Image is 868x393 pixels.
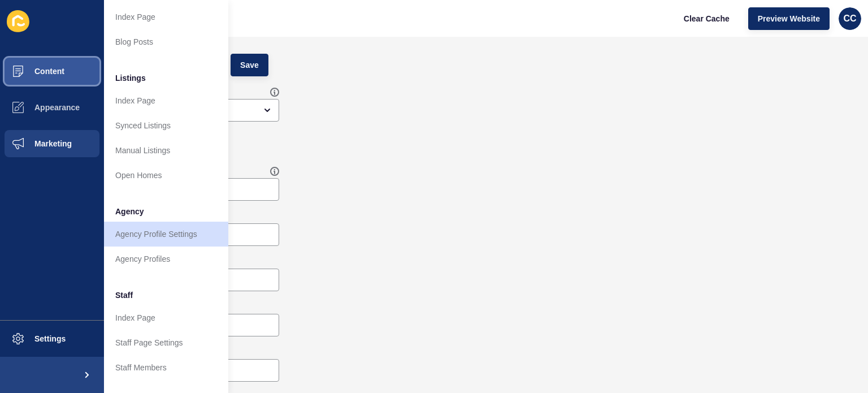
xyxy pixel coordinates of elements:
button: Clear Cache [674,7,739,30]
span: Agency [115,206,144,217]
a: Manual Listings [104,138,228,163]
a: Staff Page Settings [104,330,228,355]
a: Index Page [104,305,228,330]
a: Index Page [104,5,228,29]
a: Synced Listings [104,113,228,138]
span: Staff [115,290,133,301]
a: Open Homes [104,163,228,188]
span: Save [240,59,259,71]
span: Listings [115,72,146,84]
a: Agency Profiles [104,247,228,271]
button: Save [231,54,268,76]
a: Index Page [104,88,228,113]
span: Clear Cache [684,13,730,24]
span: Preview Website [758,13,820,24]
a: Staff Members [104,355,228,380]
span: CC [843,13,856,24]
a: Blog Posts [104,29,228,54]
a: Agency Profile Settings [104,222,228,247]
button: Preview Website [748,7,830,30]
